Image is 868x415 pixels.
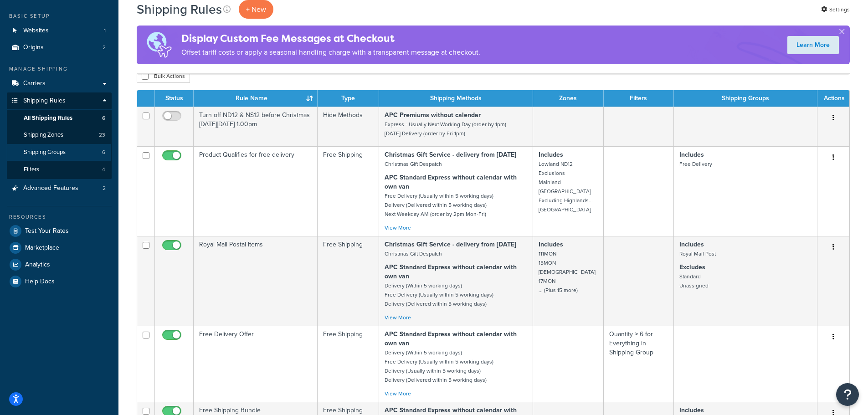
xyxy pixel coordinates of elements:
[318,90,379,107] th: Type
[103,44,106,51] span: 2
[25,278,55,286] span: Help Docs
[137,69,190,83] button: Bulk Actions
[385,160,442,168] small: Christmas Gift Despatch
[102,166,105,174] span: 4
[385,224,411,232] a: View More
[679,160,712,168] small: Free Delivery
[104,27,106,35] span: 1
[679,250,716,258] small: Royal Mail Post
[25,244,59,252] span: Marketplace
[379,90,533,107] th: Shipping Methods
[194,90,318,107] th: Rule Name : activate to sort column ascending
[679,240,704,249] strong: Includes
[99,131,105,139] span: 23
[385,262,517,281] strong: APC Standard Express without calendar with own van
[385,192,493,218] small: Free Delivery (Usually within 5 working days) Delivery (Delivered within 5 working days) Next Wee...
[102,149,105,156] span: 6
[7,39,112,56] li: Origins
[7,223,112,239] a: Test Your Rates
[25,261,50,269] span: Analytics
[679,405,704,415] strong: Includes
[24,149,66,156] span: Shipping Groups
[181,31,480,46] h4: Display Custom Fee Messages at Checkout
[7,110,112,127] li: All Shipping Rules
[787,36,839,54] a: Learn More
[539,160,593,214] small: Lowland ND12 Exclusions Mainland [GEOGRAPHIC_DATA] Excluding Highlands... [GEOGRAPHIC_DATA]
[7,110,112,127] a: All Shipping Rules 6
[539,250,596,294] small: 111MON 15MON [DEMOGRAPHIC_DATA] 17MON ... (Plus 15 more)
[836,383,859,406] button: Open Resource Center
[7,22,112,39] li: Websites
[533,90,604,107] th: Zones
[318,107,379,146] td: Hide Methods
[679,150,704,159] strong: Includes
[155,90,194,107] th: Status
[181,46,480,59] p: Offset tariff costs or apply a seasonal handling charge with a transparent message at checkout.
[24,114,72,122] span: All Shipping Rules
[7,180,112,197] li: Advanced Features
[24,131,63,139] span: Shipping Zones
[385,120,506,138] small: Express - Usually Next Working Day (order by 1pm) [DATE] Delivery (order by Fri 1pm)
[385,329,517,348] strong: APC Standard Express without calendar with own van
[318,146,379,236] td: Free Shipping
[7,144,112,161] a: Shipping Groups 6
[7,180,112,197] a: Advanced Features 2
[385,348,493,384] small: Delivery (Within 5 working days) Free Delivery (Usually within 5 working days) Delivery (Usually ...
[103,184,106,192] span: 2
[385,240,516,249] strong: Christmas Gift Service - delivery from [DATE]
[7,75,112,92] a: Carriers
[137,26,181,64] img: duties-banner-06bc72dcb5fe05cb3f9472aba00be2ae8eb53ab6f0d8bb03d382ba314ac3c341.png
[102,114,105,122] span: 6
[194,326,318,402] td: Free Delivery Offer
[679,272,709,290] small: Standard Unassigned
[817,90,849,107] th: Actions
[23,44,44,51] span: Origins
[7,213,112,221] div: Resources
[23,27,49,35] span: Websites
[604,90,674,107] th: Filters
[674,90,817,107] th: Shipping Groups
[23,80,46,87] span: Carriers
[137,0,222,18] h1: Shipping Rules
[23,97,66,105] span: Shipping Rules
[7,39,112,56] a: Origins 2
[318,326,379,402] td: Free Shipping
[24,166,39,174] span: Filters
[7,161,112,178] a: Filters 4
[385,150,516,159] strong: Christmas Gift Service - delivery from [DATE]
[7,127,112,143] li: Shipping Zones
[7,22,112,39] a: Websites 1
[7,65,112,73] div: Manage Shipping
[7,273,112,290] a: Help Docs
[385,173,517,191] strong: APC Standard Express without calendar with own van
[385,110,481,120] strong: APC Premiums without calendar
[539,150,563,159] strong: Includes
[194,146,318,236] td: Product Qualifies for free delivery
[385,250,442,258] small: Christmas Gift Despatch
[318,236,379,326] td: Free Shipping
[23,184,78,192] span: Advanced Features
[194,107,318,146] td: Turn off ND12 & NS12 before Christmas [DATE][DATE] 1.00pm
[539,240,563,249] strong: Includes
[679,262,705,272] strong: Excludes
[7,92,112,179] li: Shipping Rules
[7,256,112,273] a: Analytics
[385,282,493,308] small: Delivery (Within 5 working days) Free Delivery (Usually within 5 working days) Delivery (Delivere...
[821,3,850,16] a: Settings
[194,236,318,326] td: Royal Mail Postal Items
[385,389,411,398] a: View More
[385,313,411,322] a: View More
[7,161,112,178] li: Filters
[604,326,674,402] td: Quantity ≥ 6 for Everything in Shipping Group
[7,144,112,161] li: Shipping Groups
[7,92,112,109] a: Shipping Rules
[7,12,112,20] div: Basic Setup
[7,127,112,143] a: Shipping Zones 23
[7,240,112,256] a: Marketplace
[25,227,69,235] span: Test Your Rates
